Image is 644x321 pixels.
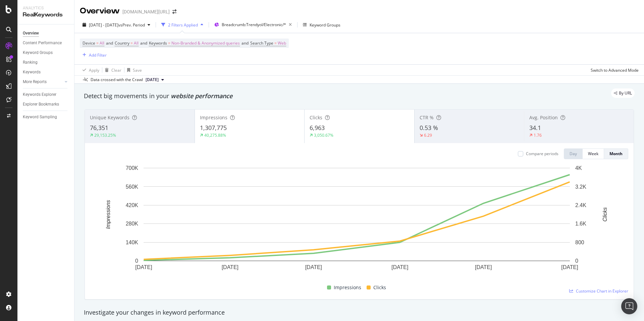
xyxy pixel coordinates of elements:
button: Save [124,65,142,75]
div: Add Filter [89,52,107,58]
span: Avg. Position [529,114,558,121]
span: 76,351 [90,124,108,132]
a: Explorer Bookmarks [23,101,69,108]
text: 0 [135,258,138,264]
span: Impressions [334,283,361,292]
text: 800 [575,240,584,245]
div: 1.76 [534,132,542,138]
div: 2 Filters Applied [168,22,198,28]
button: Breadcrumb:Trendyol/Electronic/* [212,19,294,30]
span: and [140,40,147,46]
span: = [96,40,99,46]
text: 560K [126,184,139,189]
div: 3,050.67% [314,132,333,138]
text: Impressions [105,200,111,229]
span: and [241,40,249,46]
span: Customize Chart in Explorer [576,288,628,294]
span: = [130,40,133,46]
span: 2025 Aug. 25th [146,77,159,83]
button: Week [583,148,604,159]
span: Breadcrumb: Trendyol/Electronic/* [222,22,286,27]
span: Clicks [310,114,322,121]
button: Add Filter [80,51,107,59]
div: Keyword Groups [23,49,53,56]
div: Month [609,151,623,156]
div: Keyword Groups [310,22,340,28]
button: 2 Filters Applied [159,19,206,30]
div: Data crossed with the Crawl [91,77,143,83]
div: Compare periods [526,151,558,156]
div: More Reports [23,78,47,85]
span: CTR % [420,114,434,121]
text: [DATE] [475,264,492,270]
span: [DATE] - [DATE] [89,22,118,28]
div: Keywords [23,69,41,76]
button: [DATE] [143,76,167,84]
a: Keywords Explorer [23,91,69,98]
div: Ranking [23,59,38,66]
button: Keyword Groups [300,19,343,30]
div: Switch to Advanced Mode [591,67,639,73]
span: vs Prev. Period [118,22,145,28]
span: Clicks [373,283,386,292]
text: 4K [575,165,582,171]
span: 0.53 % [420,124,438,132]
text: Clicks [602,207,608,222]
div: Clear [111,67,121,73]
svg: A chart. [90,165,623,281]
div: legacy label [611,88,635,98]
div: [DOMAIN_NAME][URL] [122,8,170,15]
span: = [168,40,170,46]
text: 3.2K [575,184,586,189]
span: By URL [619,91,632,95]
text: [DATE] [305,264,322,270]
a: Customize Chart in Explorer [569,288,628,294]
span: Device [83,40,95,46]
button: Apply [80,65,99,75]
span: and [106,40,113,46]
span: Non-Branded & Anonymized queries [171,39,240,48]
button: Switch to Advanced Mode [588,65,639,75]
text: 2.4K [575,202,586,208]
text: 420K [126,202,139,208]
span: 1,307,775 [200,124,227,132]
span: All [100,39,104,48]
div: Day [570,151,577,156]
div: Investigate your changes in keyword performance [84,308,635,317]
span: Keywords [149,40,167,46]
div: Apply [89,67,99,73]
div: Week [588,151,598,156]
span: 34.1 [529,124,541,132]
span: All [134,39,139,48]
text: [DATE] [135,264,152,270]
div: Keywords Explorer [23,91,56,98]
div: 40,275.88% [204,132,226,138]
div: Analytics [23,5,69,11]
text: 1.6K [575,221,586,227]
text: 0 [575,258,578,264]
a: Keyword Groups [23,49,69,56]
div: Explorer Bookmarks [23,101,59,108]
a: Overview [23,30,69,37]
div: Content Performance [23,40,62,47]
div: Open Intercom Messenger [621,298,637,314]
a: Content Performance [23,40,69,47]
button: Clear [102,65,121,75]
div: Overview [23,30,39,37]
div: RealKeywords [23,11,69,19]
button: Day [564,148,583,159]
button: Month [604,148,628,159]
text: 140K [126,240,139,245]
span: Impressions [200,114,227,121]
button: [DATE] - [DATE]vsPrev. Period [80,19,153,30]
div: 6.29 [424,132,432,138]
div: Keyword Sampling [23,114,57,121]
span: 6,963 [310,124,325,132]
span: Unique Keywords [90,114,129,121]
text: [DATE] [222,264,238,270]
a: Keywords [23,69,69,76]
span: Search Type [250,40,273,46]
span: Web [278,39,286,48]
div: 29,153.25% [94,132,116,138]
